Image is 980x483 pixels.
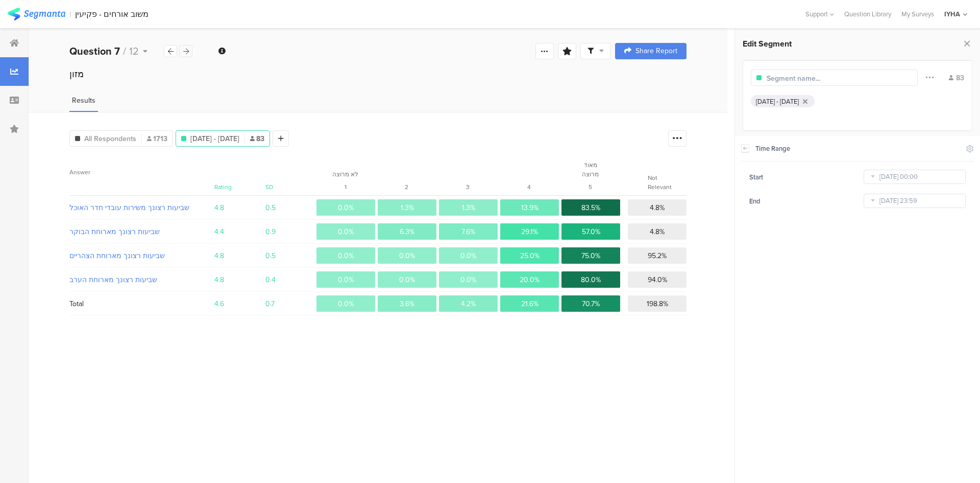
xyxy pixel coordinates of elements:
[864,194,966,208] input: Select date
[521,298,538,309] span: 21.6%
[767,73,855,84] input: Segment name...
[401,202,414,213] span: 1.3%
[749,172,768,182] span: Start
[896,9,939,19] a: My Surveys
[864,170,966,184] input: Select date
[577,182,603,192] div: 5
[399,274,415,285] span: 0.0%
[265,182,273,192] span: SD
[214,226,265,237] span: 4.4
[265,298,316,309] span: 0.7
[461,298,476,309] span: 4.2%
[69,274,201,285] span: שביעות רצונך מארוחת הערב
[69,8,71,20] div: |
[214,274,265,285] span: 4.8
[577,160,603,179] div: מאוד מרוצה
[581,274,601,285] span: 80.0%
[84,133,136,144] span: All Respondents
[69,226,201,237] span: שביעות רצונך מארוחת הבוקר
[214,298,265,309] span: 4.6
[69,43,120,59] b: Question 7
[72,95,95,106] span: Results
[949,73,964,83] div: 83
[250,133,264,144] span: 83
[462,202,475,213] span: 1.3%
[650,226,665,237] span: 4.8%
[338,274,354,285] span: 0.0%
[265,274,316,285] span: 0.4
[460,250,476,261] span: 0.0%
[69,298,84,309] div: Total
[147,133,167,144] span: 1713
[214,250,265,261] span: 4.8
[648,250,667,261] span: 95.2%
[650,202,665,213] span: 4.8%
[839,9,896,19] a: Question Library
[338,202,354,213] span: 0.0%
[265,202,316,213] span: 0.5
[520,274,540,285] span: 20.0%
[635,48,677,55] span: Share Report
[69,67,687,81] div: מזון
[400,226,414,237] span: 6.3%
[214,202,265,213] span: 4.8
[332,182,358,192] div: 1
[460,274,476,285] span: 0.0%
[743,38,792,50] span: Edit Segment
[214,182,232,192] span: Rating
[648,274,667,285] span: 94.0%
[69,250,201,261] span: שביעות רצונך מארוחת הצהריים
[394,182,420,192] div: 2
[581,202,600,213] span: 83.5%
[520,250,540,261] span: 25.0%
[190,133,239,144] span: [DATE] - [DATE]
[455,182,481,192] div: 3
[69,202,201,213] span: שביעות רצונך משירות עובדי חדר האוכל
[69,168,90,177] span: Answer
[338,298,354,309] span: 0.0%
[399,250,415,261] span: 0.0%
[265,250,316,261] span: 0.5
[521,202,538,213] span: 13.9%
[461,226,475,237] span: 7.6%
[582,298,600,309] span: 70.7%
[756,97,799,106] div: [DATE] - [DATE]
[129,43,139,59] span: 12
[581,250,600,261] span: 75.0%
[944,9,960,19] div: IYHA
[8,8,65,20] img: segmanta logo
[521,226,538,237] span: 29.1%
[338,226,354,237] span: 0.0%
[123,43,126,59] span: /
[749,196,766,206] span: End
[265,226,316,237] span: 0.9
[582,226,600,237] span: 57.0%
[805,6,834,22] div: Support
[75,9,149,19] div: משוב אורחים - פקיעין
[755,144,960,153] div: Time Range
[516,182,542,192] div: 4
[648,173,672,192] span: Not Relevant
[338,250,354,261] span: 0.0%
[647,298,668,309] span: 198.8%
[400,298,414,309] span: 3.6%
[332,170,358,179] div: לא מרוצה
